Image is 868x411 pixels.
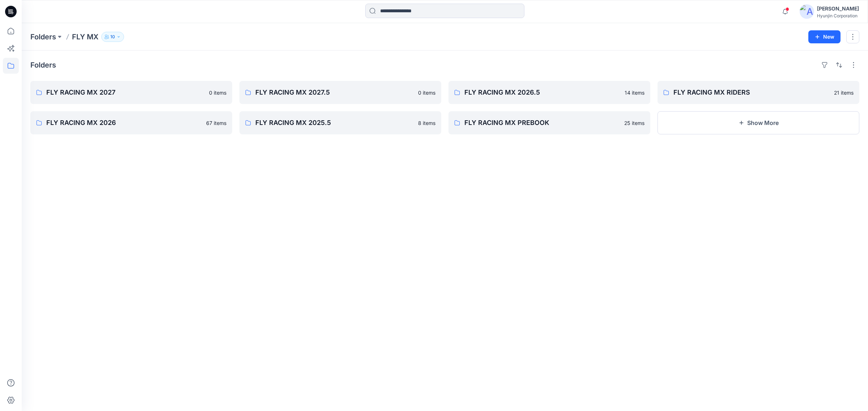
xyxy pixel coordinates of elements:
p: FLY RACING MX RIDERS [673,87,830,98]
div: [PERSON_NAME] [817,4,859,13]
p: FLY RACING MX 2025.5 [255,118,414,128]
p: FLY RACING MX 2027.5 [255,87,414,98]
a: Folders [30,32,56,42]
p: 0 items [418,89,435,96]
a: FLY RACING MX 202667 items [30,111,232,134]
p: 14 items [625,89,644,96]
button: New [808,30,841,43]
a: FLY RACING MX 20270 items [30,81,232,104]
p: FLY MX [72,32,98,42]
p: 10 [110,33,115,41]
p: 0 items [209,89,226,96]
button: Show More [658,111,859,134]
button: 10 [101,32,124,42]
p: 25 items [624,119,644,127]
h4: Folders [30,61,56,69]
div: Hyunjin Corporation [817,13,859,18]
p: FLY RACING MX 2026.5 [464,87,620,98]
p: 21 items [834,89,854,96]
p: 67 items [206,119,226,127]
a: FLY RACING MX 2025.58 items [239,111,441,134]
p: FLY RACING MX 2027 [46,87,205,98]
a: FLY RACING MX PREBOOK25 items [448,111,650,134]
a: FLY RACING MX 2027.50 items [239,81,441,104]
p: 8 items [418,119,435,127]
a: FLY RACING MX 2026.514 items [448,81,650,104]
img: avatar [800,4,814,19]
a: FLY RACING MX RIDERS21 items [658,81,859,104]
p: FLY RACING MX 2026 [46,118,202,128]
p: FLY RACING MX PREBOOK [464,118,620,128]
